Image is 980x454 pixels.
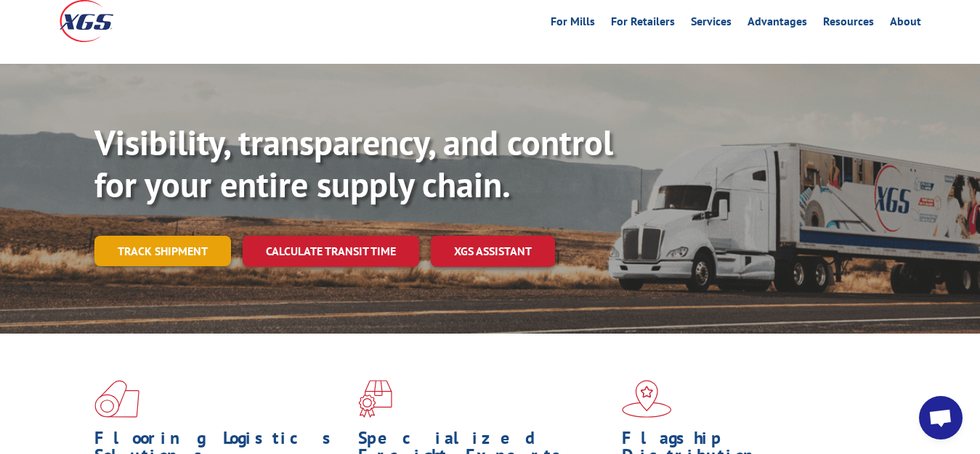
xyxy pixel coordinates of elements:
[94,380,139,418] img: xgs-icon-total-supply-chain-intelligence-red
[823,16,874,32] a: Resources
[94,120,613,207] b: Visibility, transparency, and control for your entire supply chain.
[622,380,672,418] img: xgs-icon-flagship-distribution-model-red
[919,396,963,439] div: Open chat
[243,236,419,267] a: Calculate transit time
[691,16,732,32] a: Services
[551,16,595,32] a: For Mills
[611,16,675,32] a: For Retailers
[890,16,921,32] a: About
[431,236,555,267] a: XGS ASSISTANT
[748,16,807,32] a: Advantages
[358,380,392,418] img: xgs-icon-focused-on-flooring-red
[94,236,231,266] a: Track shipment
